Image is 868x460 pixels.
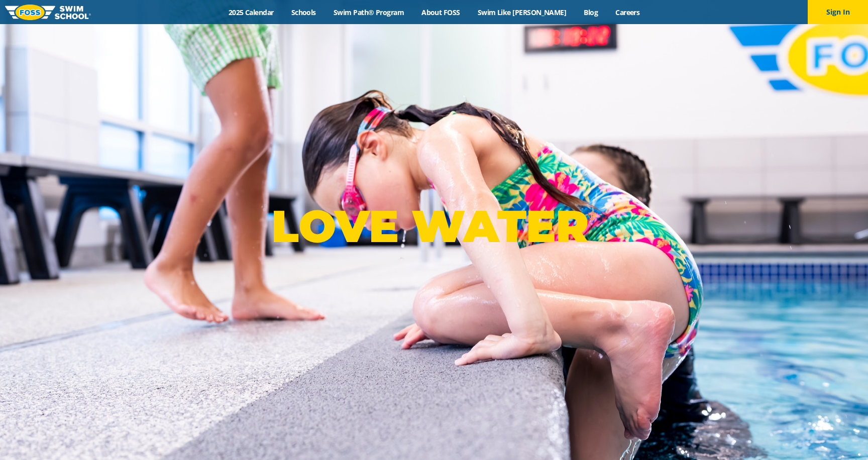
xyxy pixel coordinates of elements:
a: 2025 Calendar [220,8,282,17]
a: Careers [607,8,648,17]
sup: ® [588,209,596,222]
img: FOSS Swim School Logo [5,5,91,20]
p: LOVE WATER [271,199,596,253]
a: Swim Path® Program [324,8,412,17]
a: About FOSS [413,8,469,17]
a: Schools [282,8,324,17]
a: Swim Like [PERSON_NAME] [469,8,575,17]
a: Blog [575,8,607,17]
